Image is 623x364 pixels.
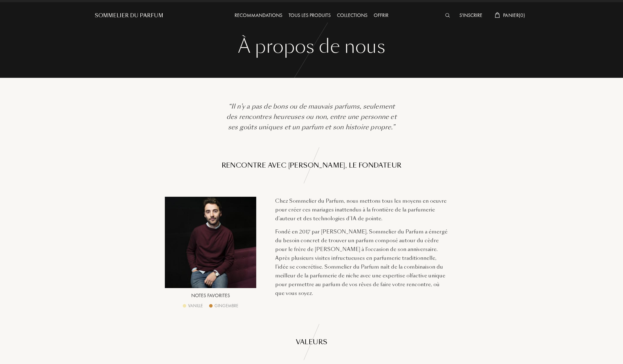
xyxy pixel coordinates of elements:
div: Fondé en 2017 par [PERSON_NAME], Sommelier du Parfum a émergé du besoin concret de trouver un par... [275,227,449,298]
div: S'inscrire [456,12,485,20]
span: Panier ( 0 ) [503,12,525,19]
a: Tous les produits [285,12,334,19]
a: Recommandations [231,12,285,19]
div: Tous les produits [285,12,334,20]
img: search_icn_white.svg [445,13,450,18]
div: RENCONTRE AVEC [PERSON_NAME], LE FONDATEUR [222,161,402,170]
div: Gingembre [214,302,238,309]
div: Offrir [371,12,392,20]
div: Vanille [188,302,203,309]
div: Notes favorites [191,292,230,299]
a: Offrir [371,12,392,19]
div: VALEURS [296,337,328,347]
a: Sommelier du Parfum [95,12,163,19]
img: cart_white.svg [495,12,500,18]
div: “Il n’y a pas de bons ou de mauvais parfums, seulement des rencontres heureuses ou non, entre une... [224,101,399,132]
div: À propos de nous [100,34,523,59]
a: S'inscrire [456,12,485,19]
div: Collections [334,12,371,20]
div: Recommandations [231,12,285,20]
div: Chez Sommelier du Parfum, nous mettons tous les moyens en oeuvre pour créer ces mariages inattend... [275,197,449,223]
a: Collections [334,12,371,19]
